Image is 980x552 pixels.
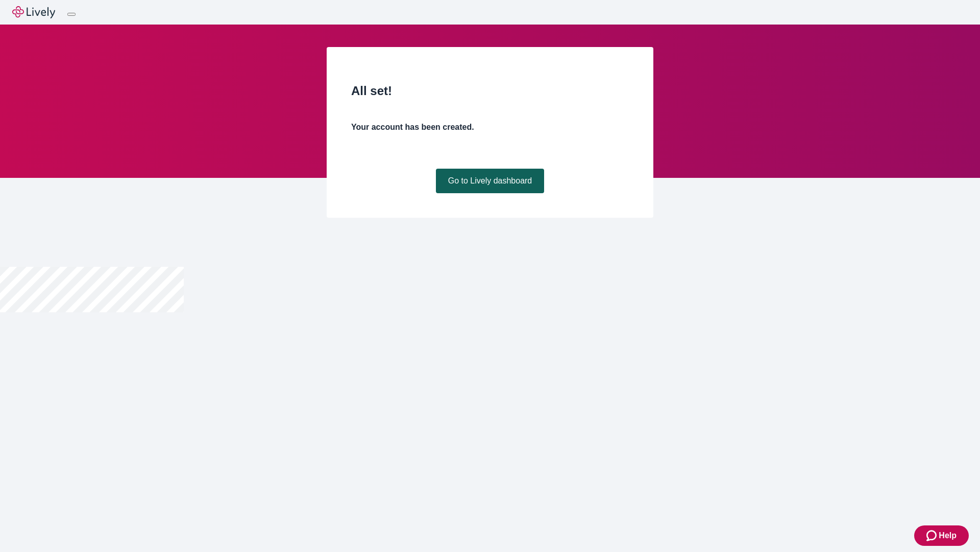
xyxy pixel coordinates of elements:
img: Lively [12,6,55,18]
span: Help [939,530,957,542]
a: Go to Lively dashboard [436,169,545,193]
h2: All set! [351,82,629,100]
button: Log out [67,13,76,16]
h4: Your account has been created. [351,121,629,133]
svg: Zendesk support icon [926,530,939,542]
button: Zendesk support iconHelp [914,525,969,546]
